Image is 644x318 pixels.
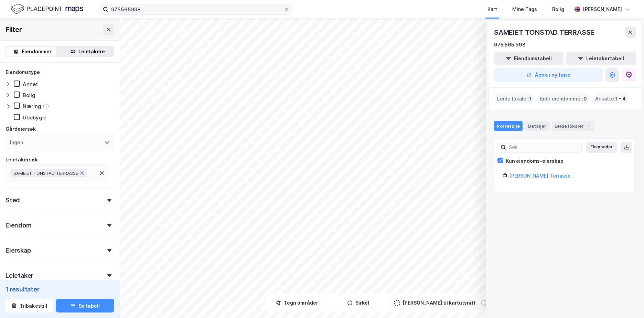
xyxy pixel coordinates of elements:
img: logo.f888ab2527a4732fd821a326f86c7f29.svg [11,3,83,15]
div: Ubebygd [23,114,46,121]
div: Filter [6,24,22,35]
iframe: Chat Widget [610,285,644,318]
div: Gårdeiersøk [6,125,36,133]
div: Sted [6,196,20,204]
div: (1) [43,103,49,109]
span: SAMEIET TONSTAD TERRASSE [13,170,78,176]
div: [PERSON_NAME] til kartutsnitt [402,299,475,307]
button: Leietakertabell [566,52,636,65]
button: Tegn områder [268,296,326,310]
div: Ingen [10,138,23,147]
button: Sirkel [329,296,387,310]
button: Se tabell [56,299,114,312]
div: Næring [23,103,41,109]
div: Annet [23,81,38,87]
div: 1 [585,123,592,129]
div: Bolig [23,92,35,98]
div: 1 resultater [6,285,114,293]
div: SAMEIET TONSTAD TERRASSE [494,27,596,38]
button: Åpne i ny fane [494,68,603,82]
div: Eierskap [6,246,31,255]
div: Kart [487,5,497,13]
div: Detaljer [525,121,549,131]
input: Søk [506,142,581,152]
div: Mine Tags [512,5,537,13]
div: Eide eiendommer : [537,93,590,104]
div: Kontrollprogram for chat [610,285,644,318]
span: 1 - 4 [615,95,626,103]
div: [PERSON_NAME] [583,5,622,13]
div: Leide lokaler : [494,93,535,104]
button: Tilbakestill [6,299,53,312]
div: Leide lokaler [552,121,595,131]
span: 1 [529,95,532,103]
div: Kun eiendoms-eierskap [506,157,563,165]
button: Ekspander [586,142,617,153]
a: [PERSON_NAME] Terrasse [509,173,571,179]
div: Bolig [552,5,564,13]
input: Søk på adresse, matrikkel, gårdeiere, leietakere eller personer [108,4,284,14]
div: Eiendommer [22,47,52,56]
div: 975 565 998 [494,41,526,49]
div: Ansatte : [592,93,629,104]
div: Eiendomstype [6,68,40,76]
div: Eiendom [6,221,32,230]
span: 0 [583,95,587,103]
div: Portefølje [494,121,523,131]
div: Leietakere [78,47,105,56]
div: Leietakersøk [6,156,37,164]
div: Leietaker [6,272,33,280]
button: Eiendomstabell [494,52,563,65]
